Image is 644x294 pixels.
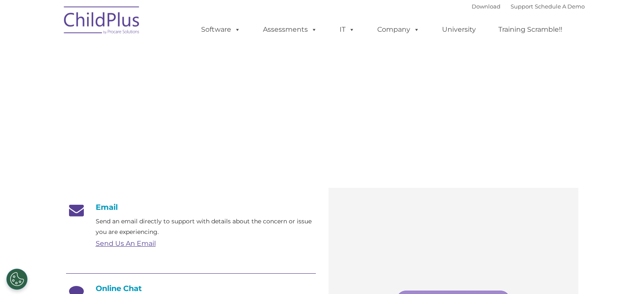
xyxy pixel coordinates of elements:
[511,3,533,10] a: Support
[369,21,428,38] a: Company
[193,21,249,38] a: Software
[331,21,363,38] a: IT
[535,3,585,10] a: Schedule A Demo
[66,203,316,212] h4: Email
[96,216,316,237] p: Send an email directly to support with details about the concern or issue you are experiencing.
[254,21,326,38] a: Assessments
[434,21,484,38] a: University
[6,269,28,290] button: Cookies Settings
[472,3,500,10] a: Download
[472,3,585,10] font: |
[66,284,316,293] h4: Online Chat
[490,21,571,38] a: Training Scramble!!
[60,0,144,43] img: ChildPlus by Procare Solutions
[96,239,156,247] a: Send Us An Email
